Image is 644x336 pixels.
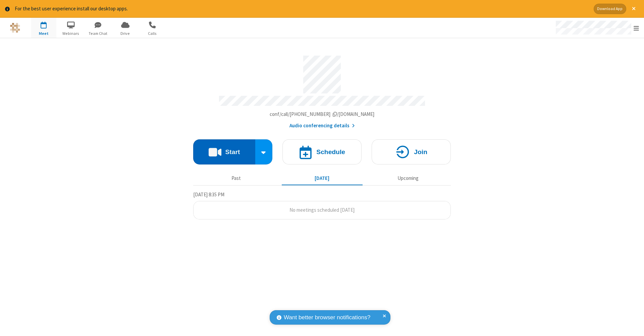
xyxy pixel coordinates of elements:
span: Copy my meeting room link [270,111,375,117]
button: Schedule [282,139,362,164]
span: Calls [140,30,165,37]
button: Start [193,139,255,164]
div: For the best user experience install our desktop apps. [15,5,589,13]
button: Logo [2,18,28,38]
span: No meetings scheduled [DATE] [289,207,355,213]
button: Past [196,172,277,185]
h4: Join [414,149,427,155]
span: Drive [113,30,138,37]
button: Download App [594,4,626,14]
span: Team Chat [86,30,111,37]
span: Meet [31,30,56,37]
div: Open menu [549,18,644,38]
span: Webinars [58,30,84,37]
section: Account details [193,51,451,129]
section: Today's Meetings [193,191,451,219]
button: [DATE] [282,172,363,185]
span: [DATE] 8:35 PM [193,191,224,198]
h4: Start [225,149,240,155]
span: Want better browser notifications? [284,313,370,322]
button: Copy my meeting room linkCopy my meeting room link [270,111,375,118]
button: Join [372,139,451,164]
h4: Schedule [316,149,345,155]
div: Start conference options [255,139,273,164]
button: Audio conferencing details [289,122,355,130]
img: QA Selenium DO NOT DELETE OR CHANGE [10,23,20,33]
button: Close alert [629,4,639,14]
button: Upcoming [368,172,448,185]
